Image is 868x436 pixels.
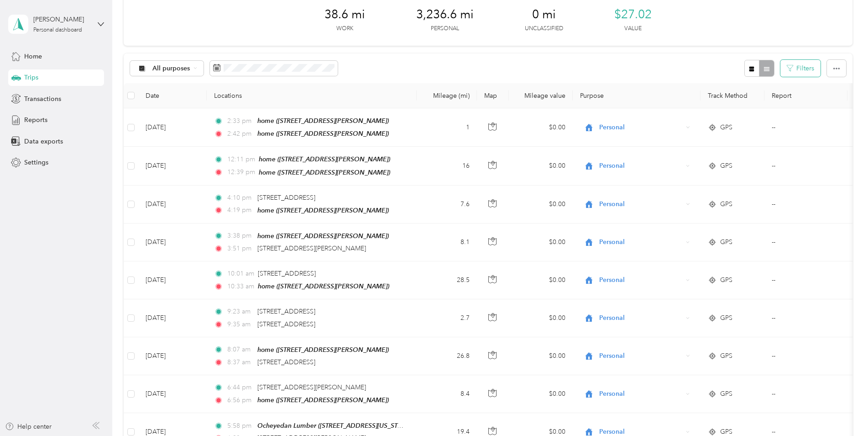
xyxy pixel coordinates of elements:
[417,337,477,375] td: 26.8
[509,83,573,108] th: Mileage value
[257,346,389,353] span: home ([STREET_ADDRESS][PERSON_NAME])
[599,275,683,285] span: Personal
[138,337,207,375] td: [DATE]
[764,223,847,261] td: --
[532,7,556,22] span: 0 mi
[33,15,90,24] div: [PERSON_NAME]
[207,83,417,108] th: Locations
[599,161,683,171] span: Personal
[257,232,389,239] span: home ([STREET_ADDRESS][PERSON_NAME])
[257,383,366,391] span: [STREET_ADDRESS][PERSON_NAME]
[509,261,573,299] td: $0.00
[764,83,847,108] th: Report
[152,65,190,72] span: All purposes
[257,207,389,214] span: home ([STREET_ADDRESS][PERSON_NAME])
[417,299,477,337] td: 2.7
[227,116,253,126] span: 2:33 pm
[599,199,683,209] span: Personal
[24,94,61,104] span: Transactions
[227,383,253,393] span: 6:44 pm
[701,83,764,108] th: Track Method
[258,282,389,290] span: home ([STREET_ADDRESS][PERSON_NAME])
[257,422,411,430] span: Ocheyedan Lumber ([STREET_ADDRESS][US_STATE])
[720,351,732,361] span: GPS
[257,245,366,252] span: [STREET_ADDRESS][PERSON_NAME]
[417,83,477,108] th: Mileage (mi)
[138,108,207,147] td: [DATE]
[257,130,389,137] span: home ([STREET_ADDRESS][PERSON_NAME])
[720,389,732,399] span: GPS
[599,313,683,323] span: Personal
[417,223,477,261] td: 8.1
[33,27,82,33] div: Personal dashboard
[509,299,573,337] td: $0.00
[257,396,389,404] span: home ([STREET_ADDRESS][PERSON_NAME])
[257,320,315,328] span: [STREET_ADDRESS]
[227,421,253,431] span: 5:58 pm
[5,422,52,431] button: Help center
[227,269,254,279] span: 10:01 am
[431,25,459,33] p: Personal
[509,337,573,375] td: $0.00
[573,83,701,108] th: Purpose
[24,158,48,167] span: Settings
[257,308,315,315] span: [STREET_ADDRESS]
[599,237,683,247] span: Personal
[417,261,477,299] td: 28.5
[257,194,315,202] span: [STREET_ADDRESS]
[764,375,847,413] td: --
[477,83,509,108] th: Map
[720,237,732,247] span: GPS
[417,147,477,185] td: 16
[817,385,868,436] iframe: Everlance-gr Chat Button Frame
[138,261,207,299] td: [DATE]
[599,351,683,361] span: Personal
[138,186,207,223] td: [DATE]
[227,167,255,177] span: 12:39 pm
[599,122,683,133] span: Personal
[227,154,255,165] span: 12:11 pm
[764,108,847,147] td: --
[720,313,732,323] span: GPS
[509,375,573,413] td: $0.00
[227,357,253,367] span: 8:37 am
[509,147,573,185] td: $0.00
[780,60,821,77] button: Filters
[227,129,253,139] span: 2:42 pm
[259,155,390,163] span: home ([STREET_ADDRESS][PERSON_NAME])
[416,7,474,22] span: 3,236.6 mi
[227,395,253,405] span: 6:56 pm
[417,108,477,147] td: 1
[138,375,207,413] td: [DATE]
[720,161,732,171] span: GPS
[227,205,253,215] span: 4:19 pm
[227,244,253,254] span: 3:51 pm
[720,199,732,209] span: GPS
[138,83,207,108] th: Date
[614,7,652,22] span: $27.02
[509,186,573,223] td: $0.00
[24,73,38,82] span: Trips
[509,108,573,147] td: $0.00
[417,375,477,413] td: 8.4
[227,307,253,317] span: 9:23 am
[764,261,847,299] td: --
[599,389,683,399] span: Personal
[324,7,365,22] span: 38.6 mi
[764,147,847,185] td: --
[336,25,353,33] p: Work
[227,345,253,355] span: 8:07 am
[525,25,563,33] p: Unclassified
[24,52,42,61] span: Home
[227,231,253,241] span: 3:38 pm
[257,358,315,366] span: [STREET_ADDRESS]
[259,169,390,176] span: home ([STREET_ADDRESS][PERSON_NAME])
[624,25,642,33] p: Value
[138,223,207,261] td: [DATE]
[764,299,847,337] td: --
[24,115,47,125] span: Reports
[227,282,254,292] span: 10:33 am
[764,337,847,375] td: --
[720,122,732,133] span: GPS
